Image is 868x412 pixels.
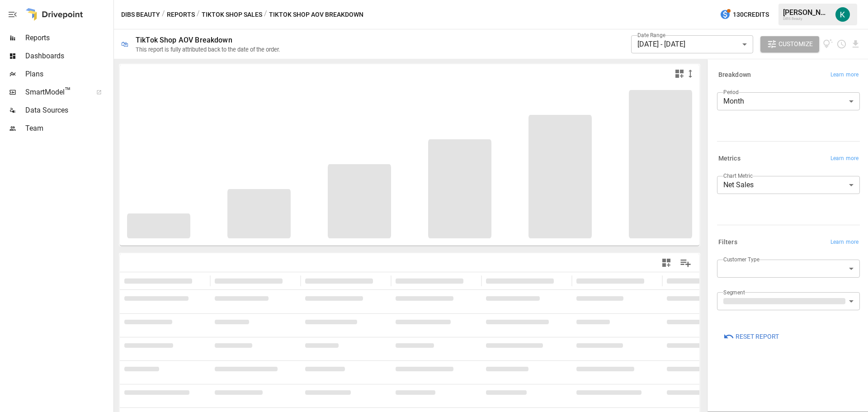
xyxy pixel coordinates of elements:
h6: Filters [718,237,737,247]
span: 130 Credits [733,9,769,20]
label: Customer Type [723,256,759,263]
div: / [264,9,267,20]
div: [DATE] - [DATE] [631,35,753,53]
span: Learn more [830,238,859,247]
span: Reset Report [736,331,779,342]
span: Data Sources [25,105,112,116]
button: Sort [645,275,658,287]
label: Period [723,88,739,96]
button: Katherine Rose [830,2,855,27]
span: Learn more [830,154,859,163]
button: DIBS Beauty [121,9,160,20]
div: 🛍 [121,40,128,48]
span: ™ [65,85,71,97]
span: Plans [25,69,112,80]
h6: Metrics [718,154,741,164]
button: View documentation [823,36,833,52]
h6: Breakdown [718,70,751,80]
button: Manage Columns [675,253,696,273]
div: [PERSON_NAME] [783,8,830,17]
div: Net Sales [717,176,860,194]
div: / [162,9,165,20]
button: 130Credits [716,6,773,23]
div: This report is fully attributed back to the date of the order. [136,46,280,53]
div: TikTok Shop AOV Breakdown [136,36,232,44]
span: Team [25,123,112,134]
div: Month [717,92,860,110]
span: SmartModel [25,87,86,98]
button: Sort [283,275,296,287]
div: / [197,9,200,20]
button: Schedule report [836,39,847,49]
button: Sort [374,275,387,287]
span: Customize [778,38,813,50]
button: Sort [193,275,206,287]
span: Learn more [830,71,859,80]
div: DIBS Beauty [783,17,830,21]
img: Katherine Rose [835,7,850,22]
label: Segment [723,289,745,296]
button: TikTok Shop Sales [202,9,262,20]
button: Sort [464,275,477,287]
span: Reports [25,33,112,43]
button: Sort [555,275,567,287]
span: Dashboards [25,51,112,62]
button: Reset Report [717,328,785,345]
label: Chart Metric [723,172,753,180]
button: Customize [760,36,819,52]
label: Date Range [637,31,665,39]
button: Download report [850,39,861,49]
button: Reports [167,9,195,20]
